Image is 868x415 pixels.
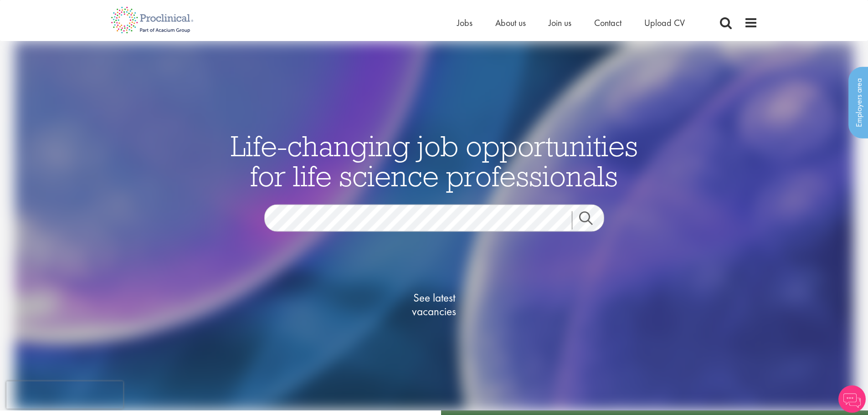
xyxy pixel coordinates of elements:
[644,17,685,29] a: Upload CV
[594,17,621,29] a: Contact
[838,385,866,413] img: Chatbot
[389,291,480,318] span: See latest vacancies
[231,128,638,194] span: Life-changing job opportunities for life science professionals
[495,17,526,29] a: About us
[14,41,854,410] img: candidate home
[6,381,123,409] iframe: reCAPTCHA
[572,211,611,230] a: Job search submit button
[457,17,473,29] a: Jobs
[389,255,480,355] a: See latestvacancies
[549,17,571,29] a: Join us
